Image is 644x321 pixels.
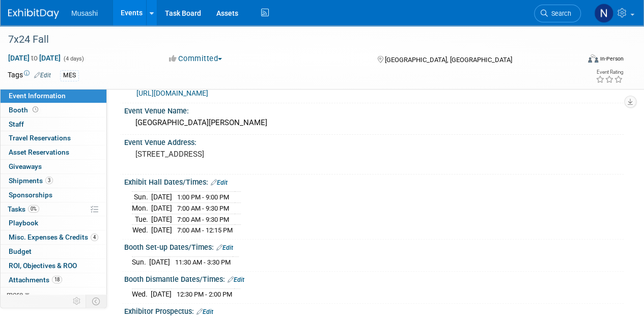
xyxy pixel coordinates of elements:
td: Tags [8,70,51,81]
a: Shipments3 [1,174,106,188]
a: Event Information [1,89,106,103]
td: [DATE] [151,289,172,300]
div: [GEOGRAPHIC_DATA][PERSON_NAME] [132,115,616,131]
button: Committed [165,53,226,64]
span: Tasks [8,205,39,213]
a: Booth [1,103,106,117]
span: (4 days) [63,55,84,62]
span: Giveaways [9,162,42,170]
div: Booth Set-up Dates/Times: [124,240,624,253]
span: Travel Reservations [9,134,71,142]
a: Asset Reservations [1,145,106,159]
a: more [1,287,106,301]
a: Edit [34,72,51,79]
pre: [STREET_ADDRESS] [135,150,321,159]
a: Edit [216,244,233,251]
div: Event Format [534,53,624,68]
span: Misc. Expenses & Credits [9,233,98,241]
span: 7:00 AM - 12:15 PM [177,226,233,234]
span: 4 [91,234,98,241]
td: Toggle Event Tabs [86,295,107,308]
span: 12:30 PM - 2:00 PM [177,290,232,298]
a: Attachments18 [1,273,106,287]
a: Giveaways [1,160,106,173]
a: Edit [197,308,213,315]
span: 3 [45,177,53,184]
span: Asset Reservations [9,148,69,156]
span: 7:00 AM - 9:30 PM [177,205,229,212]
span: Shipments [9,177,53,185]
a: Budget [1,245,106,258]
span: Booth [9,106,40,114]
a: Staff [1,118,106,131]
span: Attachments [9,276,62,284]
a: Tasks0% [1,202,106,216]
span: Booth not reserved yet [31,106,40,113]
span: 0% [28,205,39,213]
a: Sponsorships [1,188,106,202]
td: Sun. [132,257,149,268]
td: [DATE] [151,225,172,236]
td: Wed. [132,225,151,236]
span: [GEOGRAPHIC_DATA], [GEOGRAPHIC_DATA] [384,56,512,64]
div: In-Person [600,55,624,63]
a: Misc. Expenses & Credits4 [1,230,106,244]
span: Budget [9,247,32,255]
div: Booth Dismantle Dates/Times: [124,272,624,285]
span: 7:00 AM - 9:30 PM [177,216,229,223]
td: [DATE] [149,257,170,268]
div: Exhibit Hall Dates/Times: [124,174,624,188]
td: [DATE] [151,203,172,214]
span: Event Information [9,92,66,100]
span: Sponsorships [9,191,52,199]
span: Musashi [71,9,98,17]
div: MES [60,70,79,81]
span: 1:00 PM - 9:00 PM [177,193,229,201]
span: 11:30 AM - 3:30 PM [175,258,231,266]
td: Wed. [132,289,151,300]
span: ROI, Objectives & ROO [9,261,77,270]
img: Naman Buch [594,4,613,23]
span: Playbook [9,219,38,227]
a: [URL][DOMAIN_NAME] [136,89,208,97]
span: [DATE] [DATE] [8,53,61,63]
a: Travel Reservations [1,131,106,145]
span: Staff [9,120,24,128]
span: Search [548,10,571,17]
td: [DATE] [151,214,172,225]
td: Sun. [132,192,151,203]
a: Edit [228,276,244,283]
div: Exhibitor Prospectus: [124,304,624,317]
div: Event Venue Name: [124,103,624,116]
img: ExhibitDay [8,9,59,19]
td: Mon. [132,203,151,214]
td: Tue. [132,214,151,225]
div: Event Rating [596,70,623,75]
span: to [30,54,39,62]
div: 7x24 Fall [5,31,571,49]
div: Event Venue Address: [124,135,624,148]
span: 18 [52,276,62,283]
a: Search [534,5,581,22]
img: Format-Inperson.png [588,54,598,63]
td: [DATE] [151,192,172,203]
span: more [7,290,23,298]
a: Playbook [1,216,106,230]
a: Edit [211,179,228,186]
a: ROI, Objectives & ROO [1,259,106,273]
td: Personalize Event Tab Strip [68,295,86,308]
